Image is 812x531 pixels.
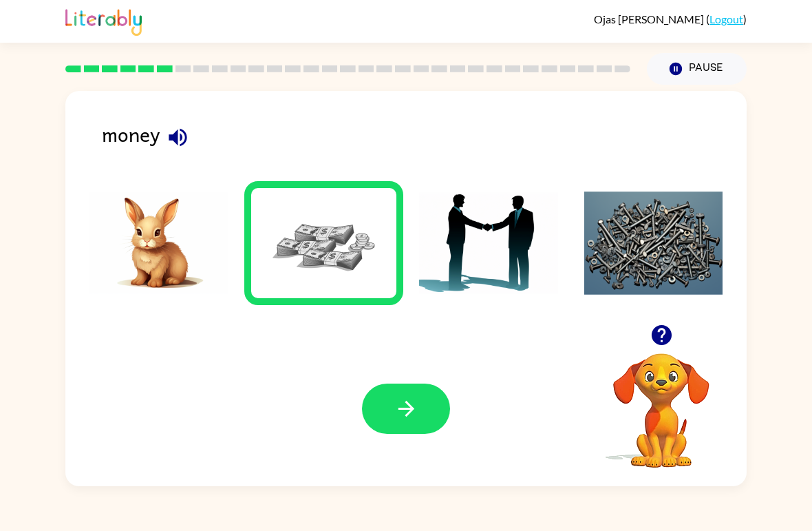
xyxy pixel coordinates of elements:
[709,12,743,25] a: Logout
[594,12,706,25] span: Ojas [PERSON_NAME]
[419,191,558,295] img: Answer choice 3
[89,191,228,295] img: Answer choice 1
[255,191,394,295] img: Answer choice 2
[102,118,747,163] div: money
[594,12,747,25] div: ( )
[584,191,723,295] img: Answer choice 4
[65,6,142,36] img: Literably
[592,332,730,470] video: Your browser must support playing .mp4 files to use Literably. Please try using another browser.
[647,53,747,85] button: Pause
